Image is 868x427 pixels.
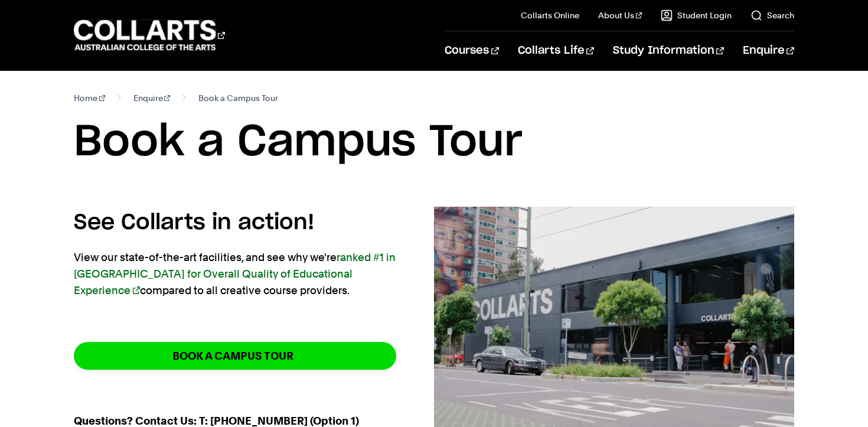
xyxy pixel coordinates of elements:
a: Search [750,9,794,21]
a: Study Information [613,31,724,70]
a: ranked #1 in [GEOGRAPHIC_DATA] for Overall Quality of Educational Experience [74,251,396,296]
p: View our state-of-the-art facilities, and see why we're compared to all creative course providers. [74,249,396,299]
a: Student Login [661,9,732,21]
strong: BOOK A CAMPUS TOUR [172,349,293,363]
a: About Us [598,9,642,21]
div: Go to homepage [74,18,225,52]
strong: Questions? Contact Us: T: [PHONE_NUMBER] (Option 1) [74,415,359,427]
h1: Book a Campus Tour [74,116,794,169]
a: Courses [445,31,498,70]
a: Collarts Life [518,31,594,70]
a: BOOK A CAMPUS TOUR [74,342,396,370]
a: Home [74,90,105,106]
span: Book a Campus Tour [198,90,278,106]
a: Enquire [133,90,171,106]
h4: See Collarts in action! [74,207,396,239]
a: Enquire [743,31,794,70]
a: Collarts Online [521,9,579,21]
